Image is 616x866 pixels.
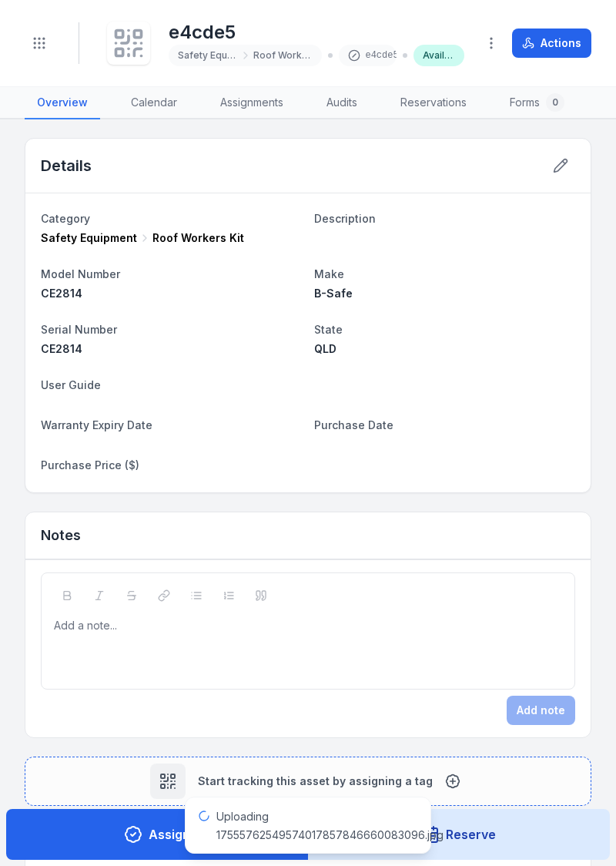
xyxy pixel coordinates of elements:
[546,93,564,112] div: 0
[41,155,92,176] h2: Details
[41,342,82,355] span: CE2814
[512,29,591,58] button: Actions
[41,378,101,391] span: User Guide
[314,323,343,336] span: State
[314,342,336,355] span: QLD
[413,45,464,66] div: Available
[308,809,611,860] button: Reserve
[314,287,353,300] span: B-Safe
[152,230,244,246] span: Roof Workers Kit
[41,458,139,472] span: Purchase Price ($)
[339,45,397,66] div: e4cde5
[216,810,444,841] span: Uploading 17555762549574017857846660083096.jpg
[6,809,309,860] button: Assign
[119,87,189,119] a: Calendar
[388,87,479,119] a: Reservations
[41,418,152,431] span: Warranty Expiry Date
[41,267,120,280] span: Model Number
[497,87,577,119] a: Forms0
[41,525,81,546] h3: Notes
[314,212,376,225] span: Description
[314,267,344,280] span: Make
[41,230,137,246] span: Safety Equipment
[25,87,100,119] a: Overview
[178,49,238,62] span: Safety Equipment
[253,49,313,62] span: Roof Workers Kit
[169,20,464,45] h1: e4cde5
[41,323,117,336] span: Serial Number
[25,29,54,58] button: Toggle navigation
[208,87,296,119] a: Assignments
[25,757,591,806] button: Start tracking this asset by assigning a tag
[314,87,370,119] a: Audits
[41,212,90,225] span: Category
[41,287,82,300] span: CE2814
[314,418,393,431] span: Purchase Date
[198,774,433,789] span: Start tracking this asset by assigning a tag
